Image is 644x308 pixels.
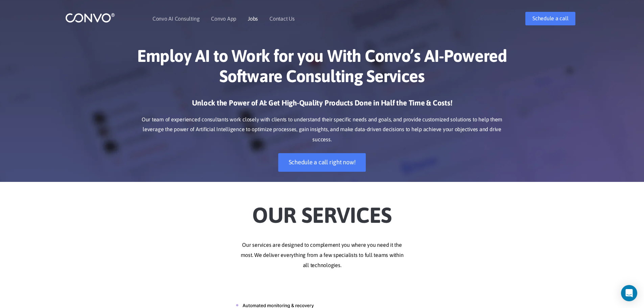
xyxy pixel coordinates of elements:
[248,16,258,21] a: Jobs
[152,16,199,21] a: Convo AI Consulting
[211,16,236,21] a: Convo App
[525,12,575,25] a: Schedule a call
[135,46,510,91] h1: Employ AI to Work for you With Convo’s AI-Powered Software Consulting Services
[135,240,510,270] p: Our services are designed to complement you where you need it the most. We deliver everything fro...
[269,16,295,21] a: Contact Us
[65,13,115,23] img: logo_1.png
[135,115,510,145] p: Our team of experienced consultants work closely with clients to understand their specific needs ...
[135,192,510,230] h2: Our Services
[278,153,366,172] a: Schedule a call right now!
[135,98,510,113] h3: Unlock the Power of AI: Get High-Quality Products Done in Half the Time & Costs!
[621,285,637,301] div: Open Intercom Messenger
